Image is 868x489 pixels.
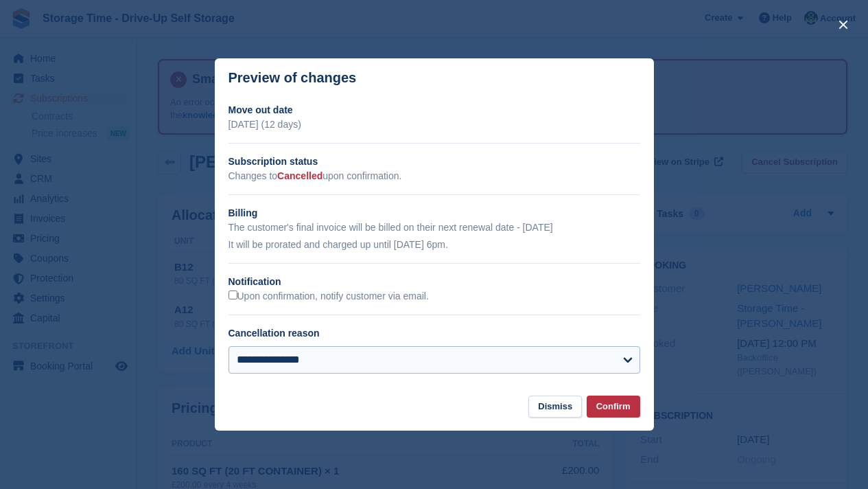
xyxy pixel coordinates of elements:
button: Confirm [587,396,640,418]
button: Dismiss [528,396,582,418]
h2: Move out date [228,103,640,117]
h2: Notification [228,275,640,289]
label: Upon confirmation, notify customer via email. [228,291,429,303]
h2: Billing [228,206,640,220]
p: Changes to upon confirmation. [228,169,640,183]
label: Cancellation reason [228,328,320,339]
p: The customer's final invoice will be billed on their next renewal date - [DATE] [228,220,640,235]
input: Upon confirmation, notify customer via email. [228,291,237,299]
p: Preview of changes [228,70,357,86]
h2: Subscription status [228,155,640,169]
p: It will be prorated and charged up until [DATE] 6pm. [228,238,640,252]
span: Cancelled [277,170,322,181]
button: close [832,14,854,36]
p: [DATE] (12 days) [228,117,640,132]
